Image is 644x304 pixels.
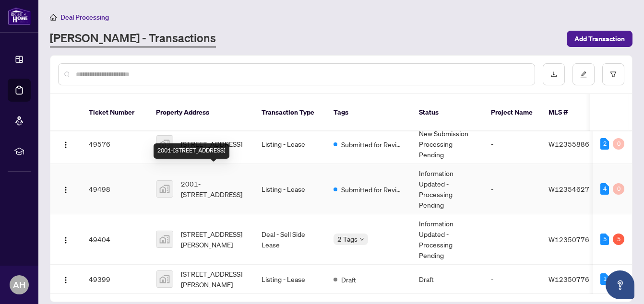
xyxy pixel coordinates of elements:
[181,269,246,290] span: [STREET_ADDRESS][PERSON_NAME]
[154,143,229,159] div: 2001-[STREET_ADDRESS]
[181,178,246,199] span: 2001-[STREET_ADDRESS]
[326,94,411,131] th: Tags
[341,184,404,195] span: Submitted for Review
[567,31,632,47] button: Add Transaction
[337,234,358,245] span: 2 Tags
[600,273,609,285] div: 1
[58,232,73,247] button: Logo
[600,183,609,195] div: 4
[411,124,483,164] td: New Submission - Processing Pending
[610,71,617,78] span: filter
[156,231,173,247] img: thumbnail-img
[411,265,483,294] td: Draft
[8,7,31,25] img: logo
[254,94,326,131] th: Transaction Type
[81,124,148,164] td: 49576
[543,63,565,85] button: download
[550,71,557,78] span: download
[156,271,173,287] img: thumbnail-img
[613,234,624,245] div: 5
[411,214,483,265] td: Information Updated - Processing Pending
[58,181,73,197] button: Logo
[572,63,595,85] button: edit
[574,31,625,47] span: Add Transaction
[483,164,541,214] td: -
[156,136,173,152] img: thumbnail-img
[606,270,634,299] button: Open asap
[549,235,589,244] span: W12350776
[81,164,148,214] td: 49498
[50,30,216,47] a: [PERSON_NAME] - Transactions
[600,234,609,245] div: 5
[549,140,589,148] span: W12355886
[148,94,254,131] th: Property Address
[62,186,70,194] img: Logo
[580,71,587,78] span: edit
[602,63,624,85] button: filter
[58,271,73,287] button: Logo
[13,278,25,292] span: AH
[81,214,148,265] td: 49404
[58,136,73,152] button: Logo
[62,141,70,149] img: Logo
[483,124,541,164] td: -
[156,181,173,197] img: thumbnail-img
[483,265,541,294] td: -
[254,124,326,164] td: Listing - Lease
[483,94,541,131] th: Project Name
[254,214,326,265] td: Deal - Sell Side Lease
[411,94,483,131] th: Status
[613,183,624,195] div: 0
[541,94,598,131] th: MLS #
[254,164,326,214] td: Listing - Lease
[81,265,148,294] td: 49399
[483,214,541,265] td: -
[341,274,356,285] span: Draft
[81,94,148,131] th: Ticket Number
[359,237,364,242] span: down
[549,185,589,193] span: W12354627
[549,275,589,283] span: W12350776
[60,13,109,22] span: Deal Processing
[181,229,246,250] span: [STREET_ADDRESS][PERSON_NAME]
[254,265,326,294] td: Listing - Lease
[613,138,624,150] div: 0
[600,138,609,150] div: 2
[181,139,242,149] span: [STREET_ADDRESS]
[50,14,57,21] span: home
[411,164,483,214] td: Information Updated - Processing Pending
[62,276,70,284] img: Logo
[62,236,70,244] img: Logo
[341,139,404,150] span: Submitted for Review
